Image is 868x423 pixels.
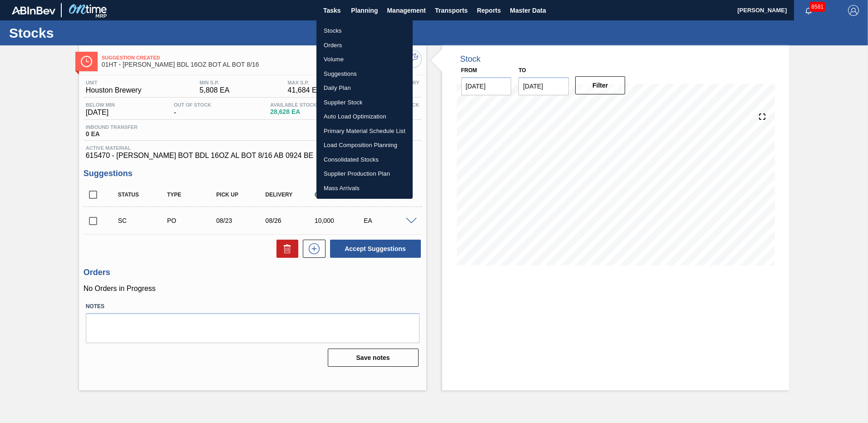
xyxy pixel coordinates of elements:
[316,124,413,138] a: Primary Material Schedule List
[316,138,413,152] a: Load Composition Planning
[316,67,413,81] a: Suggestions
[316,38,413,53] a: Orders
[316,95,413,110] a: Supplier Stock
[316,167,413,181] a: Supplier Production Plan
[316,24,413,38] a: Stocks
[316,81,413,95] a: Daily Plan
[316,52,413,67] a: Volume
[316,109,413,124] a: Auto Load Optimization
[316,181,413,196] a: Mass Arrivals
[316,152,413,167] a: Consolidated Stocks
